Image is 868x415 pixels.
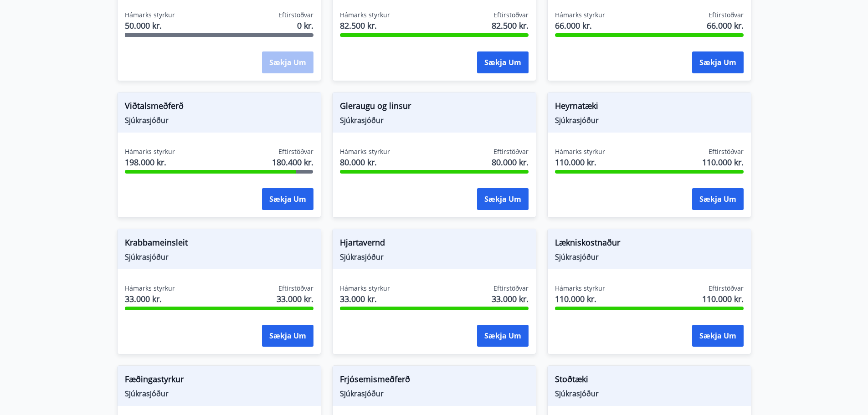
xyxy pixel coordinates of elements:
span: 66.000 kr. [707,20,744,31]
span: Sjúkrasjóður [125,252,313,262]
button: Sækja um [477,188,529,210]
span: Gleraugu og linsur [340,100,529,115]
span: 198.000 kr. [125,156,175,168]
span: Heyrnatæki [555,100,744,115]
span: Sjúkrasjóður [340,115,529,125]
span: Eftirstöðvar [709,284,744,293]
span: Hámarks styrkur [340,284,390,293]
span: Sjúkrasjóður [340,389,529,399]
span: Sjúkrasjóður [555,252,744,262]
span: Hámarks styrkur [340,147,390,156]
span: 66.000 kr. [555,20,605,31]
span: Eftirstöðvar [493,284,529,293]
span: Hámarks styrkur [555,284,605,293]
span: Hámarks styrkur [125,10,175,20]
span: 33.000 kr. [492,293,529,305]
span: Frjósemismeðferð [340,373,529,389]
button: Sækja um [692,188,744,210]
span: Hjartavernd [340,236,529,252]
span: 82.500 kr. [492,20,529,31]
button: Sækja um [692,51,744,73]
button: Sækja um [477,51,529,73]
span: Hámarks styrkur [125,284,175,293]
span: 33.000 kr. [277,293,313,305]
span: Eftirstöðvar [709,147,744,156]
span: 80.000 kr. [340,156,390,168]
button: Sækja um [262,325,313,347]
span: 110.000 kr. [702,293,744,305]
span: 180.400 kr. [272,156,313,168]
span: 110.000 kr. [555,293,605,305]
span: Eftirstöðvar [493,147,529,156]
span: Fæðingastyrkur [125,373,313,389]
span: 110.000 kr. [702,156,744,168]
span: Stoðtæki [555,373,744,389]
span: Sjúkrasjóður [555,389,744,399]
span: 0 kr. [297,20,313,31]
span: Hámarks styrkur [555,147,605,156]
span: Eftirstöðvar [709,10,744,20]
span: Hámarks styrkur [555,10,605,20]
span: 33.000 kr. [125,293,175,305]
span: Lækniskostnaður [555,236,744,252]
span: Sjúkrasjóður [340,252,529,262]
span: 33.000 kr. [340,293,390,305]
button: Sækja um [262,188,313,210]
span: Sjúkrasjóður [555,115,744,125]
span: Krabbameinsleit [125,236,313,252]
span: Eftirstöðvar [278,284,313,293]
span: 80.000 kr. [492,156,529,168]
button: Sækja um [692,325,744,347]
span: Hámarks styrkur [125,147,175,156]
span: 50.000 kr. [125,20,175,31]
span: Eftirstöðvar [278,10,313,20]
span: Viðtalsmeðferð [125,100,313,115]
span: 82.500 kr. [340,20,390,31]
span: Sjúkrasjóður [125,115,313,125]
button: Sækja um [477,325,529,347]
span: Sjúkrasjóður [125,389,313,399]
span: Eftirstöðvar [493,10,529,20]
span: 110.000 kr. [555,156,605,168]
span: Eftirstöðvar [278,147,313,156]
span: Hámarks styrkur [340,10,390,20]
